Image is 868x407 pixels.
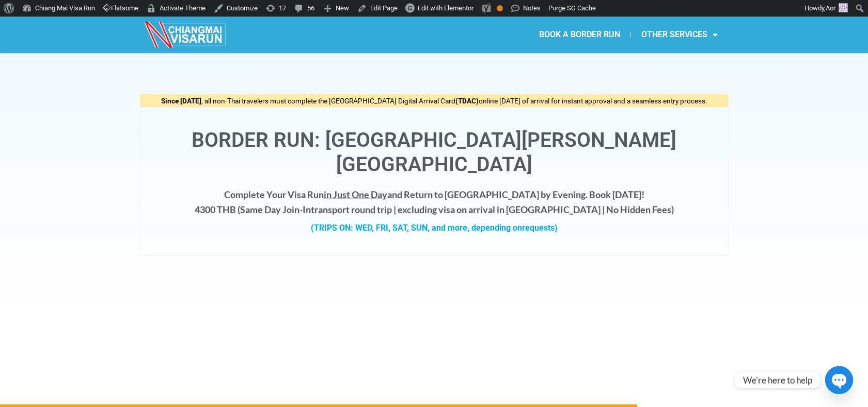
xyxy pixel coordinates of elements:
span: Edit with Elementor [418,4,474,12]
nav: Menu [434,23,728,47]
span: Aor [826,4,835,12]
h1: Border Run: [GEOGRAPHIC_DATA][PERSON_NAME][GEOGRAPHIC_DATA] [151,128,718,177]
span: , all non-Thai travelers must complete the [GEOGRAPHIC_DATA] Digital Arrival Card online [DATE] o... [161,97,707,105]
strong: Same Day Join-In [240,204,311,215]
a: OTHER SERVICES [631,23,728,47]
div: OK [497,5,503,11]
strong: Since [DATE] [161,97,201,105]
h4: Complete Your Visa Run and Return to [GEOGRAPHIC_DATA] by Evening. Book [DATE]! 4300 THB ( transp... [151,187,718,217]
span: requests) [522,223,558,233]
a: BOOK A BORDER RUN [529,23,630,47]
span: in Just One Day [324,189,387,200]
strong: (TRIPS ON: WED, FRI, SAT, SUN, and more, depending on [311,223,558,233]
strong: (TDAC) [455,97,479,105]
